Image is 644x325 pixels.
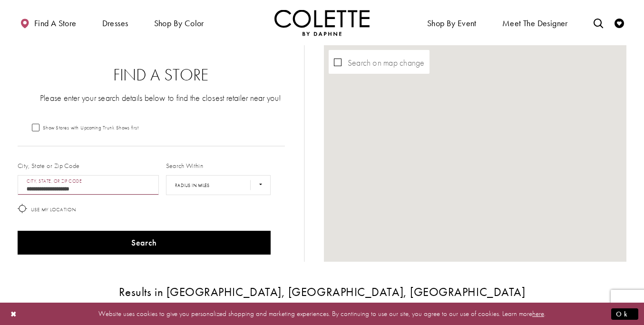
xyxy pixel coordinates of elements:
span: Shop By Event [427,19,477,28]
p: Website uses cookies to give you personalized shopping and marketing experiences. By continuing t... [68,307,576,320]
a: here [532,309,544,318]
button: Close Dialog [6,305,22,322]
select: Radius In Miles [166,175,271,195]
a: Find a store [18,10,78,36]
span: Shop By Event [425,10,479,36]
a: Meet the designer [500,10,570,36]
div: Map with store locations [324,45,626,262]
p: Please enter your search details below to find the closest retailer near you! [37,92,285,104]
a: Toggle search [591,10,605,36]
h3: Results in [GEOGRAPHIC_DATA], [GEOGRAPHIC_DATA], [GEOGRAPHIC_DATA] [18,286,626,298]
span: Dresses [100,10,131,36]
span: Shop by color [152,10,206,36]
img: Colette by Daphne [274,10,370,36]
button: Search [18,231,271,255]
button: Submit Dialog [611,308,638,320]
h2: Find a Store [37,66,285,85]
label: Search Within [166,161,203,170]
label: City, State or Zip Code [18,161,80,170]
input: City, State, or ZIP Code [18,175,159,195]
span: Dresses [102,19,128,28]
span: Shop by color [154,19,204,28]
a: Check Wishlist [612,10,626,36]
a: Visit Home Page [274,10,370,36]
span: Find a store [34,19,77,28]
span: Meet the designer [502,19,568,28]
